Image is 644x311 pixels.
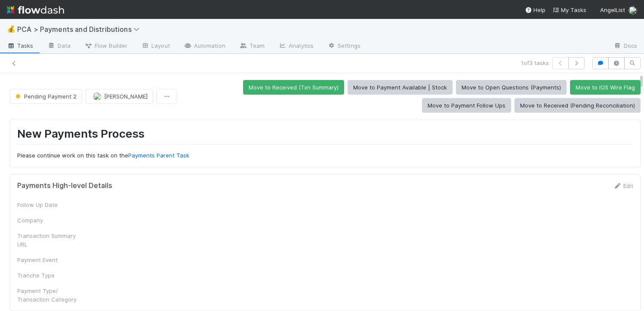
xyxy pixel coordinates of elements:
[629,6,637,15] img: avatar_e7d5656d-bda2-4d83-89d6-b6f9721f96bd.png
[17,25,144,34] span: PCA > Payments and Distributions
[17,216,82,225] div: Company
[456,80,567,95] button: Move to Open Questions (Payments)
[232,40,271,53] a: Team
[17,286,82,304] div: Payment Type/ Transaction Category
[93,92,102,101] img: avatar_705b8750-32ac-4031-bf5f-ad93a4909bc8.png
[7,3,64,17] img: logo-inverted-e16ddd16eac7371096b0.svg
[607,40,644,53] a: Docs
[7,25,15,33] span: 💰
[134,40,177,53] a: Layout
[243,80,344,95] button: Move to Received (Txn Summary)
[40,40,77,53] a: Data
[17,127,633,145] h1: New Payments Process
[128,152,189,159] a: Payments Parent Task
[177,40,232,53] a: Automation
[348,80,453,95] button: Move to Payment Available | Stock
[17,151,633,160] p: Please continue work on this task on the
[422,98,511,113] button: Move to Payment Follow Ups
[77,40,134,53] a: Flow Builder
[17,271,82,280] div: Tranche Type
[600,6,625,13] span: AngelList
[552,6,586,14] a: My Tasks
[613,182,633,189] a: Edit
[14,93,77,100] span: Pending Payment 2
[525,6,545,14] div: Help
[271,40,320,53] a: Analytics
[17,256,82,264] div: Payment Event
[570,80,641,95] button: Move to IOS Wire Flag
[17,182,112,190] h5: Payments High-level Details
[17,200,82,209] div: Follow Up Date
[84,41,127,50] span: Flow Builder
[10,89,82,104] button: Pending Payment 2
[17,231,82,249] div: Transaction Summary URL
[104,93,148,100] span: [PERSON_NAME]
[515,98,641,113] button: Move to Received (Pending Reconciliation)
[521,59,549,67] span: 1 of 3 tasks
[7,41,34,50] span: Tasks
[552,6,586,13] span: My Tasks
[320,40,367,53] a: Settings
[86,89,153,104] button: [PERSON_NAME]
